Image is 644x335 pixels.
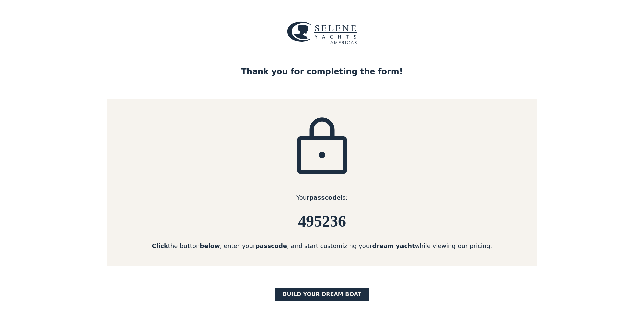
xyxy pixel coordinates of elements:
strong: passcode [255,242,287,249]
img: logo [287,21,357,44]
h6: 495236 [107,213,537,230]
div: Your is: [107,193,537,202]
img: icon [288,115,356,182]
strong: below [200,242,220,249]
a: BUILD yOUR dream boat [275,288,369,301]
strong: Click [152,242,168,249]
strong: dream yacht [372,242,415,249]
div: the button , enter your , and start customizing your while viewing our pricing. [107,241,537,250]
strong: passcode [309,194,341,201]
div: Thank you for completing the form! [241,66,403,78]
